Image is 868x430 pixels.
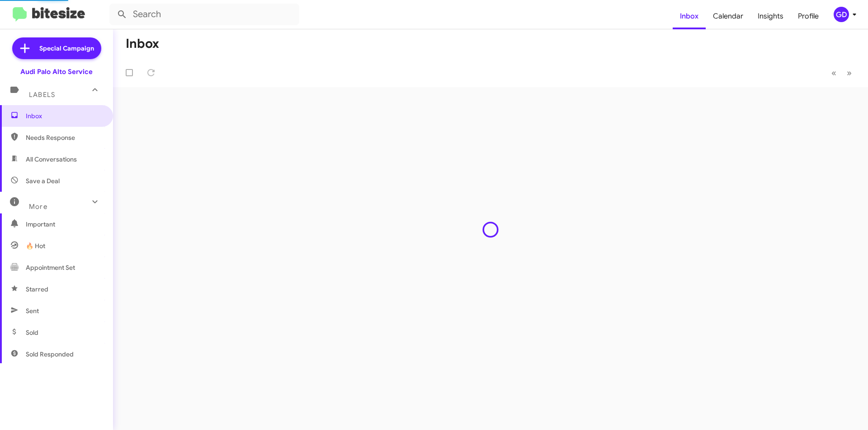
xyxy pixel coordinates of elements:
[20,67,93,76] div: Audi Palo Alto Service
[26,285,48,294] span: Starred
[826,64,842,82] button: Previous
[750,3,791,29] a: Insights
[26,350,74,359] span: Sold Responded
[29,91,55,99] span: Labels
[126,37,159,51] h1: Inbox
[26,111,103,120] span: Inbox
[12,37,101,59] a: Special Campaign
[39,44,94,53] span: Special Campaign
[29,203,47,211] span: More
[706,3,750,29] a: Calendar
[26,220,103,229] span: Important
[847,67,852,79] span: »
[26,263,75,272] span: Appointment Set
[673,3,706,29] a: Inbox
[841,64,857,82] button: Next
[831,67,836,79] span: «
[834,7,849,22] div: GD
[26,133,103,142] span: Needs Response
[826,64,857,82] nav: Page navigation example
[26,328,38,337] span: Sold
[26,241,45,250] span: 🔥 Hot
[109,4,299,25] input: Search
[26,155,77,164] span: All Conversations
[826,7,858,22] button: GD
[791,3,826,29] a: Profile
[26,176,60,185] span: Save a Deal
[26,306,39,315] span: Sent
